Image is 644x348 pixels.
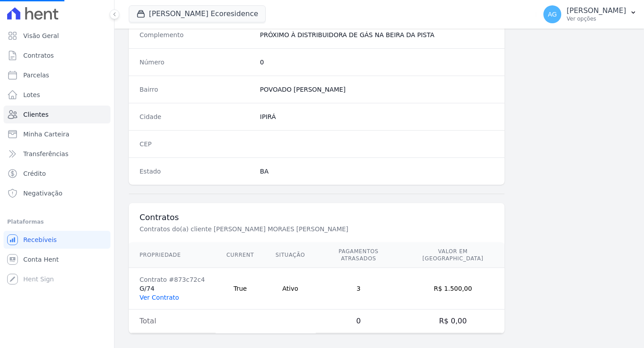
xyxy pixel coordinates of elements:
[129,242,216,268] th: Propriedade
[260,167,494,176] dd: BA
[23,169,46,178] span: Crédito
[140,58,253,67] dt: Número
[401,268,504,310] td: R$ 1.500,00
[140,294,179,301] a: Ver Contrato
[316,268,401,310] td: 3
[4,66,110,84] a: Parcelas
[4,165,110,182] a: Crédito
[567,6,626,15] p: [PERSON_NAME]
[7,216,107,227] div: Plataformas
[23,110,48,119] span: Clientes
[316,242,401,268] th: Pagamentos Atrasados
[23,149,68,158] span: Transferências
[140,275,205,284] div: Contrato #873c72c4
[23,31,59,40] span: Visão Geral
[140,112,253,121] dt: Cidade
[260,30,494,39] dd: PRÓXIMO À DISTRIBUIDORA DE GÁS NA BEIRA DA PISTA
[129,5,266,22] button: [PERSON_NAME] Ecoresidence
[140,225,440,233] p: Contratos do(a) cliente [PERSON_NAME] MORAES [PERSON_NAME]
[4,231,110,249] a: Recebíveis
[140,212,494,223] h3: Contratos
[23,189,63,198] span: Negativação
[4,86,110,104] a: Lotes
[140,167,253,176] dt: Estado
[265,268,316,310] td: Ativo
[260,58,494,67] dd: 0
[23,71,49,80] span: Parcelas
[4,145,110,163] a: Transferências
[265,242,316,268] th: Situação
[23,235,57,244] span: Recebíveis
[216,268,265,310] td: True
[140,85,253,94] dt: Bairro
[129,268,216,310] td: G/74
[23,255,59,264] span: Conta Hent
[548,11,557,17] span: AG
[4,47,110,64] a: Contratos
[23,90,40,99] span: Lotes
[140,140,253,149] dt: CEP
[4,184,110,202] a: Negativação
[4,125,110,143] a: Minha Carteira
[260,85,494,94] dd: POVOADO [PERSON_NAME]
[140,30,253,39] dt: Complemento
[401,310,504,333] td: R$ 0,00
[23,130,69,139] span: Minha Carteira
[216,242,265,268] th: Current
[316,310,401,333] td: 0
[4,106,110,123] a: Clientes
[401,242,504,268] th: Valor em [GEOGRAPHIC_DATA]
[536,2,644,27] button: AG [PERSON_NAME] Ver opções
[567,15,626,22] p: Ver opções
[4,27,110,45] a: Visão Geral
[129,310,216,333] td: Total
[23,51,54,60] span: Contratos
[260,112,494,121] dd: IPIRÁ
[4,250,110,268] a: Conta Hent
